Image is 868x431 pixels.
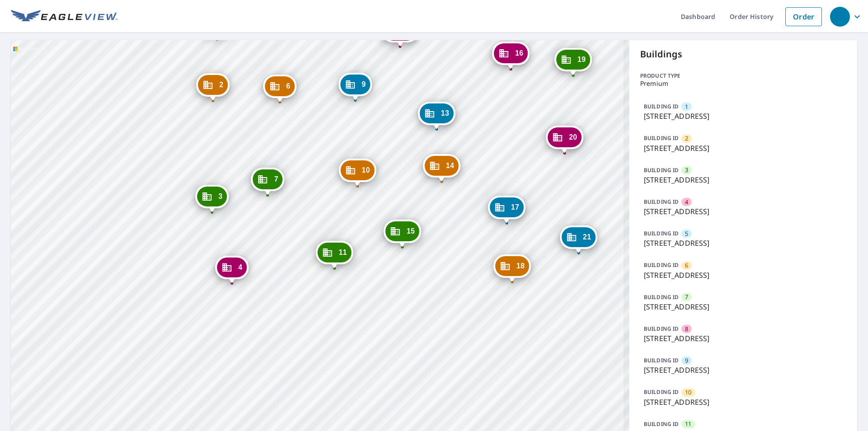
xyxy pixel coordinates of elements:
[516,262,524,269] span: 18
[644,293,679,301] p: BUILDING ID
[511,204,519,211] span: 17
[577,56,585,63] span: 19
[546,126,583,154] div: Dropped pin, building 20, Commercial property, 5602 Wood Forest Dr Tampa, FL 33615
[644,206,843,217] p: [STREET_ADDRESS]
[644,174,843,185] p: [STREET_ADDRESS]
[644,230,679,237] p: BUILDING ID
[640,72,846,80] p: Product type
[493,254,531,282] div: Dropped pin, building 18, Commercial property, 5501 Forest Haven Cir Tampa, FL 33615
[644,365,843,375] p: [STREET_ADDRESS]
[219,81,223,88] span: 2
[492,42,529,70] div: Dropped pin, building 16, Commercial property, 5633 Forest Haven Cir Tampa, FL 33615
[644,397,843,408] p: [STREET_ADDRESS]
[685,166,688,174] span: 3
[644,111,843,122] p: [STREET_ADDRESS]
[685,293,688,301] span: 7
[446,162,454,169] span: 14
[362,167,370,173] span: 10
[640,47,846,61] p: Buildings
[685,356,688,365] span: 9
[196,73,230,101] div: Dropped pin, building 2, Commercial property, 5601 Forest Haven Cir Tampa, FL 33615
[644,420,679,428] p: BUILDING ID
[251,168,284,196] div: Dropped pin, building 7, Commercial property, 8308 Oak Forest Ct Tampa, FL 33615
[406,228,415,234] span: 15
[286,83,290,89] span: 6
[515,50,523,56] span: 16
[644,388,679,396] p: BUILDING ID
[488,196,525,224] div: Dropped pin, building 17, Commercial property, 5503 Pine Forest Ct Tampa, FL 33615
[644,103,679,110] p: BUILDING ID
[554,48,592,76] div: Dropped pin, building 19, Commercial property, 5635 Forest Haven Cir Tampa, FL 33615
[238,264,242,271] span: 4
[685,230,688,238] span: 5
[685,134,688,143] span: 2
[685,420,691,428] span: 11
[339,73,372,101] div: Dropped pin, building 9, Commercial property, 8301 Oak Forest Ct Tampa, FL 33615
[418,102,455,130] div: Dropped pin, building 13, Commercial property, 5625 Forest Haven Cir Tampa, FL 33615
[423,154,460,182] div: Dropped pin, building 14, Commercial property, 5508 Pine Forest Ct Tampa, FL 33615
[785,7,822,26] a: Order
[644,143,843,154] p: [STREET_ADDRESS]
[362,81,366,88] span: 9
[263,75,297,103] div: Dropped pin, building 6, Commercial property, 8305 Oak Forest Ct Tampa, FL 33615
[441,110,449,117] span: 13
[644,325,679,333] p: BUILDING ID
[195,185,229,213] div: Dropped pin, building 3, Commercial property, 5527 Forest Haven Cir Tampa, FL 33615
[644,166,679,174] p: BUILDING ID
[685,103,688,111] span: 1
[218,193,222,200] span: 3
[644,198,679,206] p: BUILDING ID
[339,159,376,187] div: Dropped pin, building 10, Commercial property, 8300 Oak Forest Ct Tampa, FL 33615
[644,301,843,312] p: [STREET_ADDRESS]
[644,333,843,344] p: [STREET_ADDRESS]
[339,249,347,256] span: 11
[644,270,843,281] p: [STREET_ADDRESS]
[644,356,679,364] p: BUILDING ID
[583,234,591,240] span: 21
[560,225,597,253] div: Dropped pin, building 21, Commercial property, 5512 Wood Forest Dr Tampa, FL 33615
[316,241,353,269] div: Dropped pin, building 11, Commercial property, 5515 Forest Haven Cir Tampa, FL 33615
[685,198,688,206] span: 4
[685,261,688,270] span: 6
[644,238,843,248] p: [STREET_ADDRESS]
[569,134,577,141] span: 20
[274,176,278,183] span: 7
[11,10,118,23] img: EV Logo
[383,220,421,248] div: Dropped pin, building 15, Commercial property, 5502 Pine Forest Ct Tampa, FL 33615
[685,325,688,333] span: 8
[685,388,691,397] span: 10
[644,134,679,142] p: BUILDING ID
[640,80,846,87] p: Premium
[215,256,249,284] div: Dropped pin, building 4, Commercial property, 5525 Forest Haven Cir Tampa, FL 33615
[644,261,679,269] p: BUILDING ID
